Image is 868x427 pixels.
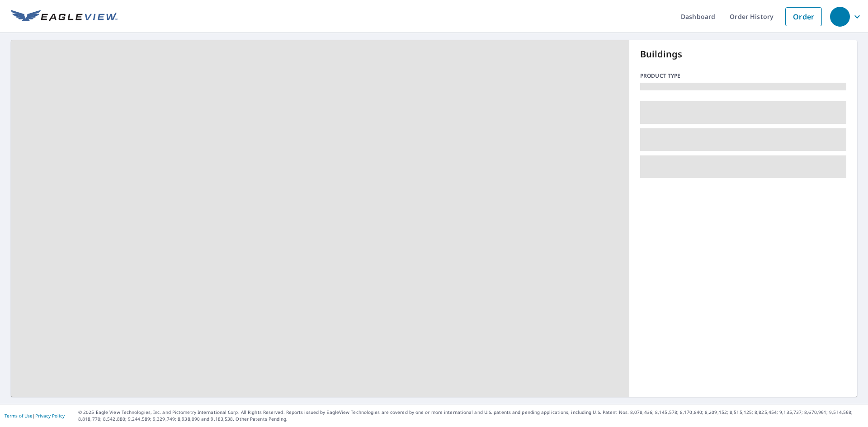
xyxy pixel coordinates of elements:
a: Terms of Use [5,413,33,419]
p: | [5,413,65,418]
p: Product type [640,72,846,80]
a: Order [785,7,822,26]
p: © 2025 Eagle View Technologies, Inc. and Pictometry International Corp. All Rights Reserved. Repo... [78,409,863,422]
p: Buildings [640,47,846,61]
a: Privacy Policy [35,413,65,419]
img: EV Logo [11,10,118,23]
